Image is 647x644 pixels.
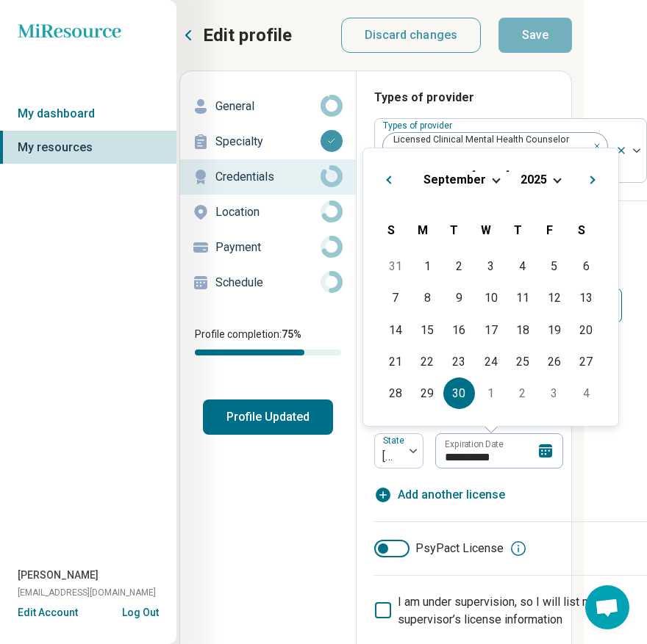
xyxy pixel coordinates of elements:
[538,377,570,409] div: Choose Friday, October 3rd, 2025
[412,250,443,282] div: Choose Monday, September 1st, 2025
[538,346,570,377] div: Choose Friday, September 26th, 2025
[179,23,292,47] button: Edit profile
[585,585,629,629] div: Open chat
[215,274,321,292] p: Schedule
[180,159,356,195] a: Credentials
[443,377,475,409] div: Choose Tuesday, September 30th, 2025
[538,314,570,346] div: Choose Friday, September 19th, 2025
[571,346,602,377] div: Choose Saturday, September 27th, 2025
[475,250,507,282] div: Choose Wednesday, September 3rd, 2025
[520,172,548,187] button: 2025
[475,314,507,346] div: Choose Wednesday, September 17th, 2025
[374,89,647,106] h3: Types of provider
[398,486,505,504] span: Add another license
[443,346,475,377] div: Choose Tuesday, September 23rd, 2025
[203,399,333,435] button: Profile Updated
[215,239,321,256] p: Payment
[412,377,443,409] div: Choose Monday, September 29th, 2025
[18,568,99,583] span: [PERSON_NAME]
[423,173,486,187] span: September
[571,314,602,346] div: Choose Saturday, September 20th, 2025
[498,18,572,53] button: Save
[203,23,292,47] p: Edit profile
[507,282,538,314] div: Choose Thursday, September 11th, 2025
[423,172,487,187] button: September
[538,250,570,282] div: Choose Friday, September 5th, 2025
[571,282,602,314] div: Choose Saturday, September 13th, 2025
[180,195,356,230] a: Location
[383,435,407,446] label: State
[507,377,538,409] div: Choose Thursday, October 2nd, 2025
[18,586,156,599] span: [EMAIL_ADDRESS][DOMAIN_NAME]
[387,223,395,237] span: S
[180,89,356,124] a: General
[215,133,321,151] p: Specialty
[375,166,398,189] button: Previous Month
[379,346,411,377] div: Choose Sunday, September 21st, 2025
[412,346,443,377] div: Choose Monday, September 22nd, 2025
[383,133,593,160] span: Licensed Clinical Mental Health Counselor (LCMHC)
[362,148,619,427] div: Choose Date
[398,595,598,626] span: I am under supervision, so I will list my supervisor’s license information
[583,166,607,189] button: Next Month
[521,173,547,187] span: 2025
[375,166,607,187] h2: [DATE]
[180,265,356,300] a: Schedule
[180,318,356,364] div: Profile completion:
[443,314,475,346] div: Choose Tuesday, September 16th, 2025
[443,250,475,282] div: Choose Tuesday, September 2nd, 2025
[481,223,491,237] span: W
[379,377,411,409] div: Choose Sunday, September 28th, 2025
[122,605,159,617] button: Log Out
[341,18,482,53] button: Discard changes
[18,605,78,621] button: Edit Account
[578,223,585,237] span: S
[475,377,507,409] div: Choose Wednesday, October 1st, 2025
[450,223,458,237] span: T
[412,314,443,346] div: Choose Monday, September 15th, 2025
[180,230,356,265] a: Payment
[379,314,411,346] div: Choose Sunday, September 14th, 2025
[379,250,411,282] div: Choose Sunday, August 31st, 2025
[507,314,538,346] div: Choose Thursday, September 18th, 2025
[546,223,553,237] span: F
[418,223,428,237] span: M
[571,377,602,409] div: Choose Saturday, October 4th, 2025
[180,124,356,159] a: Specialty
[215,98,321,115] p: General
[379,250,601,409] div: Month September, 2025
[412,282,443,314] div: Choose Monday, September 8th, 2025
[507,250,538,282] div: Choose Thursday, September 4th, 2025
[379,282,411,314] div: Choose Sunday, September 7th, 2025
[282,328,301,340] span: 75 %
[507,346,538,377] div: Choose Thursday, September 25th, 2025
[195,350,341,355] div: Profile completion
[475,346,507,377] div: Choose Wednesday, September 24th, 2025
[514,223,522,237] span: T
[374,540,504,557] label: PsyPact License
[571,250,602,282] div: Choose Saturday, September 6th, 2025
[475,282,507,314] div: Choose Wednesday, September 10th, 2025
[538,282,570,314] div: Choose Friday, September 12th, 2025
[383,120,455,131] label: Types of provider
[443,282,475,314] div: Choose Tuesday, September 9th, 2025
[215,168,321,186] p: Credentials
[215,203,321,221] p: Location
[374,486,505,504] button: Add another license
